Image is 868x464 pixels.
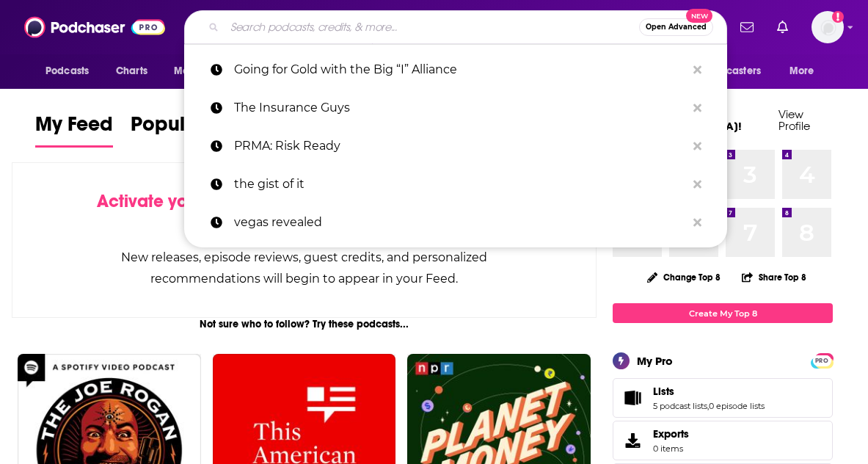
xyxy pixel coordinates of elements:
span: Exports [653,427,689,441]
div: New releases, episode reviews, guest credits, and personalized recommendations will begin to appe... [86,247,522,289]
a: View Profile [778,107,810,133]
div: by following Podcasts, Creators, Lists, and other Users! [86,191,522,233]
a: 0 episode lists [709,401,765,411]
span: PRO [813,355,831,366]
span: Charts [116,61,147,81]
div: My Pro [637,354,673,368]
img: User Profile [812,11,844,43]
span: Open Advanced [646,23,707,31]
a: PRMA: Risk Ready [184,127,727,165]
span: Activate your Feed [97,190,247,212]
a: Popular Feed [131,112,255,148]
a: Exports [613,421,833,460]
span: Podcasts [45,61,89,81]
span: New [686,9,712,23]
span: My Feed [35,112,113,145]
p: The Insurance Guys [234,89,686,127]
p: vegas revealed [234,203,686,242]
p: the gist of it [234,165,686,203]
button: Open AdvancedNew [639,18,713,36]
a: Lists [653,385,765,398]
a: Show notifications dropdown [771,15,794,40]
a: PRO [813,355,831,366]
a: the gist of it [184,165,727,203]
a: Going for Gold with the Big “I” Alliance [184,51,727,89]
button: open menu [779,57,833,85]
p: PRMA: Risk Ready [234,127,686,165]
a: My Feed [35,112,113,148]
a: Create My Top 8 [613,303,833,323]
button: open menu [164,57,245,85]
a: The Insurance Guys [184,89,727,127]
a: Lists [618,388,647,408]
a: vegas revealed [184,203,727,242]
div: Not sure who to follow? Try these podcasts... [12,318,597,330]
a: Show notifications dropdown [734,15,759,40]
button: Change Top 8 [638,268,729,286]
span: Lists [613,378,833,418]
input: Search podcasts, credits, & more... [225,15,639,39]
span: Lists [653,385,674,398]
button: Show profile menu [812,11,844,43]
span: Logged in as chardin [812,11,844,43]
button: open menu [681,57,782,85]
svg: Add a profile image [832,11,844,23]
button: Share Top 8 [741,263,807,291]
span: , [707,401,709,411]
span: 0 items [653,443,689,454]
a: 5 podcast lists [653,401,707,411]
span: Popular Feed [131,112,255,145]
img: Podchaser - Follow, Share and Rate Podcasts [24,13,165,41]
a: Charts [106,57,156,85]
span: Monitoring [174,61,226,81]
p: Going for Gold with the Big “I” Alliance [234,51,686,89]
span: More [789,61,814,81]
span: Exports [618,430,647,451]
button: open menu [35,57,108,85]
div: Search podcasts, credits, & more... [184,10,727,44]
